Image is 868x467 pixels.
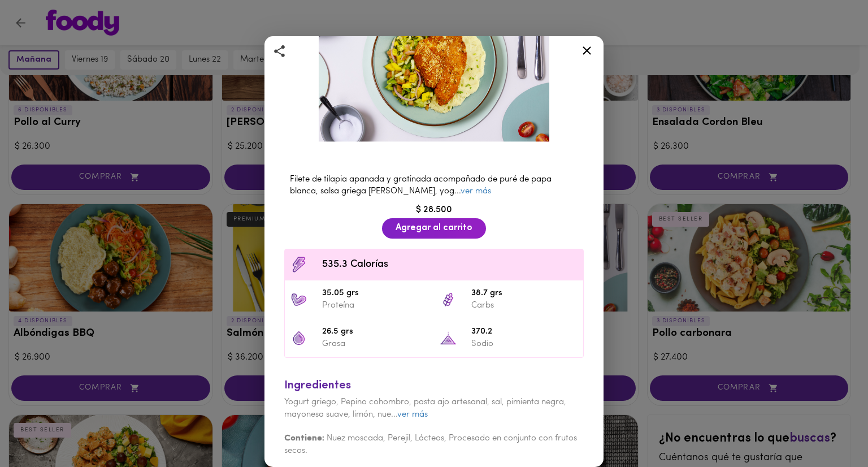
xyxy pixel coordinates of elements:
[471,338,578,350] p: Sodio
[322,287,428,300] span: 35.05 grs
[461,187,491,196] a: ver más
[290,291,307,308] img: 35.05 grs Proteína
[440,330,457,347] img: 370.2 Sodio
[284,434,324,443] b: Contiene:
[290,256,307,273] img: Contenido calórico
[802,401,857,456] iframe: Messagebird Livechat Widget
[322,326,428,339] span: 26.5 grs
[284,378,584,394] div: Ingredientes
[322,257,578,273] span: 535.3 Calorías
[471,287,578,300] span: 38.7 grs
[322,300,428,312] p: Proteína
[471,300,578,312] p: Carbs
[290,330,307,347] img: 26.5 grs Grasa
[440,291,457,308] img: 38.7 grs Carbs
[284,398,566,418] span: Yogurt griego, Pepino cohombro, pasta ajo artesanal, sal, pimienta negra, mayonesa suave, limón, ...
[279,204,589,217] div: $ 28.500
[322,338,428,350] p: Grasa
[284,421,584,457] div: Nuez moscada, Perejil, Lácteos, Procesado en conjunto con frutos secos.
[396,223,472,233] span: Agregar al carrito
[397,410,428,419] a: ver más
[382,218,486,238] button: Agregar al carrito
[290,175,552,196] span: Filete de tilapia apanada y gratinada acompañado de puré de papa blanca, salsa griega [PERSON_NAM...
[471,326,578,339] span: 370.2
